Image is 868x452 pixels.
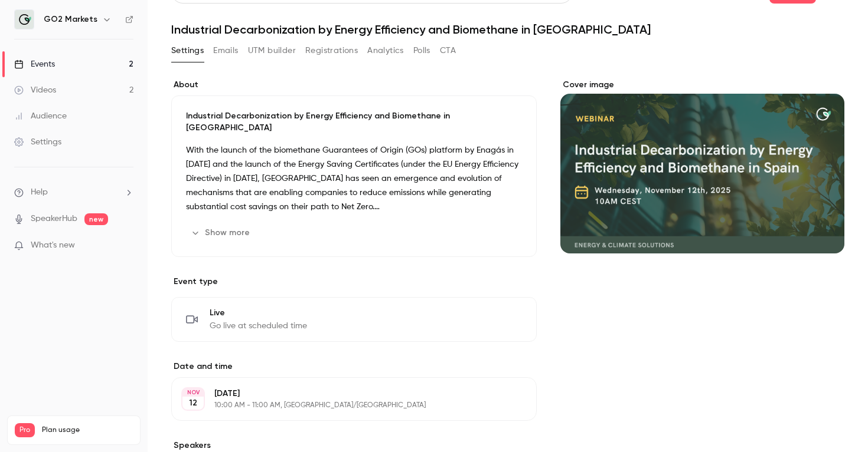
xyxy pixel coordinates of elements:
div: Audience [14,110,67,122]
button: CTA [440,41,456,60]
div: NOV [182,388,204,397]
span: Go live at scheduled time [210,320,307,332]
button: UTM builder [248,41,296,60]
p: With the launch of the biomethane Guarantees of Origin (GOs) platform by Enagás in [DATE] and the... [186,143,522,214]
span: Pro [15,423,35,437]
button: Emails [213,41,238,60]
a: SpeakerHub [31,213,77,225]
p: 10:00 AM - 11:00 AM, [GEOGRAPHIC_DATA]/[GEOGRAPHIC_DATA] [214,401,474,410]
span: Help [31,186,48,199]
button: Analytics [367,41,404,60]
p: 12 [189,397,197,409]
label: About [171,79,537,91]
h1: Industrial Decarbonization by Energy Efficiency and Biomethane in [GEOGRAPHIC_DATA] [171,22,844,37]
p: [DATE] [214,388,474,400]
button: Show more [186,223,257,242]
section: Cover image [560,79,844,253]
img: GO2 Markets [15,10,34,29]
li: help-dropdown-opener [14,186,133,199]
p: Industrial Decarbonization by Energy Efficiency and Biomethane in [GEOGRAPHIC_DATA] [186,110,522,134]
button: Registrations [305,41,358,60]
span: Plan usage [42,425,133,435]
button: Settings [171,41,204,60]
span: Live [210,307,307,319]
div: Events [14,58,55,70]
h6: GO2 Markets [44,14,97,25]
span: What's new [31,239,75,252]
p: Event type [171,276,537,288]
label: Date and time [171,361,537,372]
div: Settings [14,136,61,148]
div: Videos [14,84,56,96]
label: Speakers [171,440,537,451]
span: new [84,213,108,225]
button: Polls [413,41,430,60]
label: Cover image [560,79,844,91]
